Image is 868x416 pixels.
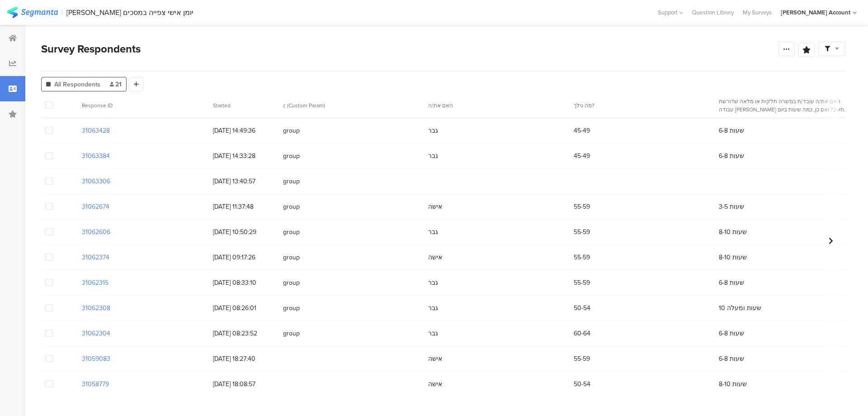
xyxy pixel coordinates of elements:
span: [DATE] 18:08:57 [213,379,274,389]
span: [DATE] 08:26:01 [213,303,274,313]
section: מה גילך? [574,101,703,110]
div: | [61,7,63,18]
span: group [283,126,419,135]
section: 31063384 [82,151,110,161]
span: 45-49 [574,151,590,161]
span: אישה [428,354,442,363]
span: c (Custom Param) [283,101,325,110]
span: 6-8 שעות [719,278,744,287]
section: 31062304 [82,329,110,338]
span: group [283,253,419,262]
span: גבר [428,126,438,135]
span: Response ID [82,101,113,110]
section: 31063306 [82,177,110,186]
section: 31062606 [82,227,110,237]
span: 55-59 [574,202,590,211]
span: [DATE] 13:40:57 [213,177,274,186]
span: 21 [110,80,122,89]
span: 50-54 [574,303,590,313]
span: 55-59 [574,227,590,237]
section: 31062308 [82,303,110,313]
span: [DATE] 14:49:36 [213,126,274,135]
div: [PERSON_NAME] יומן אישי צפייה במסכים [66,8,193,17]
span: 8-10 שעות [719,253,747,262]
span: 55-59 [574,253,590,262]
span: [DATE] 10:50:29 [213,227,274,237]
section: 31059083 [82,354,110,363]
span: group [283,278,419,287]
div: Support [658,5,683,19]
span: 10 שעות ומעלה [719,303,761,313]
span: אישה [428,202,442,211]
span: Started [213,101,231,110]
section: 31063428 [82,126,110,135]
span: 6-8 שעות [719,329,744,338]
section: 31058779 [82,379,109,389]
section: 31062674 [82,202,109,211]
span: גבר [428,329,438,338]
span: 50-54 [574,379,590,389]
span: גבר [428,227,438,237]
span: [DATE] 08:23:52 [213,329,274,338]
span: Survey Respondents [41,41,141,57]
span: [DATE] 11:37:48 [213,202,274,211]
span: [DATE] 09:17:26 [213,253,274,262]
span: All Respondents [54,80,100,89]
span: 55-59 [574,354,590,363]
span: 8-10 שעות [719,379,747,389]
div: [PERSON_NAME] Account [781,8,850,17]
a: My Surveys [738,8,776,17]
span: group [283,329,419,338]
span: גבר [428,278,438,287]
span: group [283,151,419,161]
span: 6-8 שעות [719,151,744,161]
span: [DATE] 08:33:10 [213,278,274,287]
span: גבר [428,303,438,313]
span: 55-59 [574,278,590,287]
a: Question Library [688,8,738,17]
img: segmanta logo [7,7,58,18]
section: האם את/ה [428,101,558,110]
span: group [283,202,419,211]
span: [DATE] 14:33:28 [213,151,274,161]
span: group [283,303,419,313]
section: 31062315 [82,278,108,287]
span: 6-8 שעות [719,354,744,363]
section: 31062374 [82,253,109,262]
span: group [283,177,419,186]
span: גבר [428,151,438,161]
span: אישה [428,379,442,389]
span: 60-64 [574,329,590,338]
span: group [283,227,419,237]
span: אישה [428,253,442,262]
span: [DATE] 18:27:40 [213,354,274,363]
span: 6-8 שעות [719,126,744,135]
span: 3-5 שעות [719,202,744,211]
span: 45-49 [574,126,590,135]
span: 8-10 שעות [719,227,747,237]
section: האם את/ה עובד/ת במשרה חלקית או מלאה שדורשת עבודה [PERSON_NAME] מחשב? ואם כן, כמה שעות ביום ממוצע ... [719,97,849,114]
